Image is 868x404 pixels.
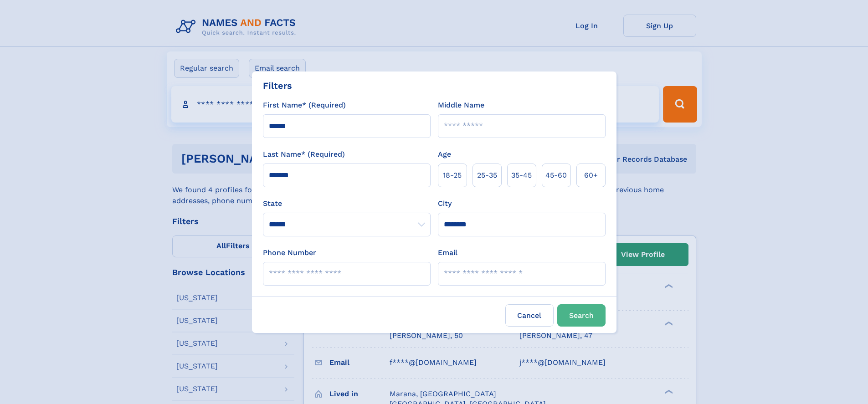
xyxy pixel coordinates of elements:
[438,149,451,160] label: Age
[545,170,567,181] span: 45‑60
[263,149,345,160] label: Last Name* (Required)
[584,170,598,181] span: 60+
[443,170,462,181] span: 18‑25
[438,198,452,209] label: City
[477,170,497,181] span: 25‑35
[438,100,484,111] label: Middle Name
[438,247,457,258] label: Email
[263,198,431,209] label: State
[557,304,606,327] button: Search
[263,100,346,111] label: First Name* (Required)
[511,170,532,181] span: 35‑45
[505,304,554,327] label: Cancel
[263,247,316,258] label: Phone Number
[263,79,292,92] div: Filters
